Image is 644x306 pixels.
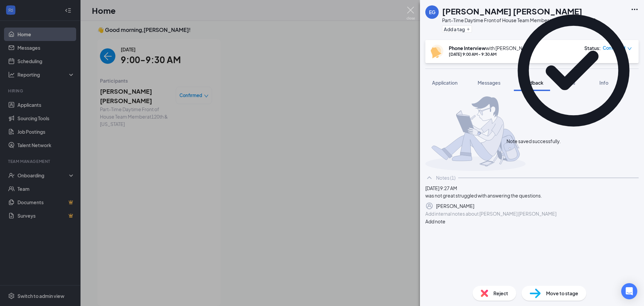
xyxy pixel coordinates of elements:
[429,9,435,15] div: EG
[478,80,500,86] span: Messages
[425,185,457,191] span: [DATE] 9:27 AM
[442,5,582,17] h1: [PERSON_NAME] [PERSON_NAME]
[449,51,534,57] div: [DATE] 9:00 AM - 9:30 AM
[449,45,534,51] div: with [PERSON_NAME]
[436,174,455,181] div: Notes (1)
[442,26,472,33] button: PlusAdd a tag
[546,290,578,297] span: Move to stage
[436,202,474,210] div: [PERSON_NAME]
[425,202,433,210] svg: Profile
[449,45,486,51] b: Phone Interview
[425,192,639,199] div: was not great struggled with answering the questions.
[466,27,470,31] svg: Plus
[432,80,458,86] span: Application
[493,290,508,297] span: Reject
[506,3,641,138] svg: CheckmarkCircle
[621,283,637,299] div: Open Intercom Messenger
[425,96,526,171] img: takingNoteManImg
[506,138,561,145] div: Note saved successfully.
[442,17,595,24] div: Part-Time Daytime Front of House Team Member at 120th & [US_STATE]
[425,174,433,182] svg: ChevronUp
[425,218,445,225] button: Add note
